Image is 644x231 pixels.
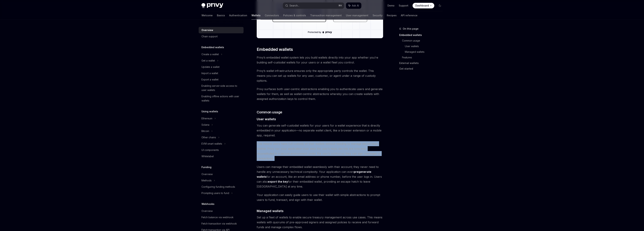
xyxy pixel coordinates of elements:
[201,185,235,189] div: Configuring funding methods
[399,4,408,7] a: Support
[201,222,237,226] div: Fetch transaction via webhook
[387,4,395,7] a: Demo
[346,2,361,9] button: Ask AI
[201,178,212,183] div: Methods
[413,3,434,8] a: Dashboard
[257,47,293,52] span: Embedded wallets
[257,192,383,202] span: Your application can easily guide users to use their wallet with simple abstractions to prompt us...
[437,3,443,8] button: Toggle dark mode
[199,93,244,104] a: Enabling offline actions with user wallets
[201,148,219,152] div: UI components
[401,11,417,20] a: API reference
[283,2,344,9] button: Search...⌘K
[201,135,216,140] div: Other chains
[199,83,244,93] a: Enabling server-side access to user wallets
[257,87,383,101] span: Privy surfaces both user-centric abstractions enabling you to authenticate users and generate wal...
[415,4,429,7] span: Dashboard
[268,180,288,184] a: export the key
[257,123,383,138] span: You can generate self-custodial wallets for your users for a wallet experience that is directly e...
[338,4,342,7] span: ⌘ K
[373,11,383,20] a: Security
[387,11,397,20] a: Recipes
[199,33,244,40] a: Chain support
[201,84,241,92] div: Enabling server-side access to user wallets
[399,60,446,66] a: External wallets
[201,52,219,56] div: Create a wallet
[201,34,218,39] div: Chain support
[201,154,214,158] div: Whitelabel
[201,142,222,146] div: EVM smart wallets
[257,209,284,213] span: Managed wallets
[201,59,215,63] div: Get a wallet
[201,65,220,69] div: Update a wallet
[402,38,446,43] a: Common usage
[310,11,342,20] a: Transaction management
[399,32,446,38] a: Embedded wallets
[201,129,209,133] div: Bitcoin
[283,11,306,20] a: Policies & controls
[201,215,234,219] div: Fetch balance via webhook
[199,64,244,70] a: Update a wallet
[201,94,241,103] div: Enabling offline actions with user wallets
[201,202,214,206] h5: Webhooks
[217,11,225,20] a: Basics
[199,76,244,83] a: Export a wallet
[289,4,299,8] div: Search...
[405,49,446,55] a: Managed wallets
[265,11,279,20] a: Connectors
[229,11,247,20] a: Authentication
[199,214,244,220] a: Fetch balance via webhook
[199,147,244,153] a: UI components
[199,208,244,214] a: Overview
[201,165,211,169] h5: Funding
[199,70,244,76] a: Import a wallet
[257,110,282,115] span: Common usage
[201,3,223,8] img: dark logo
[201,123,209,127] div: Solana
[201,209,213,213] div: Overview
[352,4,359,7] span: Ask AI
[257,141,383,161] span: This means users have full custody of their wallets without needing to manage secret keys. Neithe...
[201,191,229,195] div: Prompting users to fund
[251,11,261,20] a: Wallets
[201,116,212,121] div: Ethereum
[257,164,383,189] span: Users can manage their embedded wallet seamlessly with their account; they never need to handle a...
[257,117,276,121] span: User wallets
[201,109,218,114] h5: Using wallets
[346,11,368,20] a: User management
[403,27,419,31] span: On this page
[257,215,383,230] span: Set up a fleet of wallets to enable secure treasury management across use cases. This means walle...
[405,43,446,49] a: User wallets
[257,55,383,65] span: Privy’s embedded wallet system lets you build wallets directly into your app whether you’re build...
[199,220,244,227] a: Fetch transaction via webhook
[199,153,244,159] a: Whitelabel
[201,172,213,176] div: Overview
[201,11,213,20] a: Welcome
[399,66,446,72] a: Get started
[199,184,244,190] a: Configuring funding methods
[257,68,383,83] span: Privy’s wallet infrastructure ensures only the appropriate party controls the wallet. This means ...
[201,45,224,49] h5: Embedded wallets
[201,71,218,75] div: Import a wallet
[199,171,244,177] a: Overview
[402,55,446,60] a: Features
[199,27,244,33] a: Overview
[201,28,213,32] div: Overview
[201,77,218,82] div: Export a wallet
